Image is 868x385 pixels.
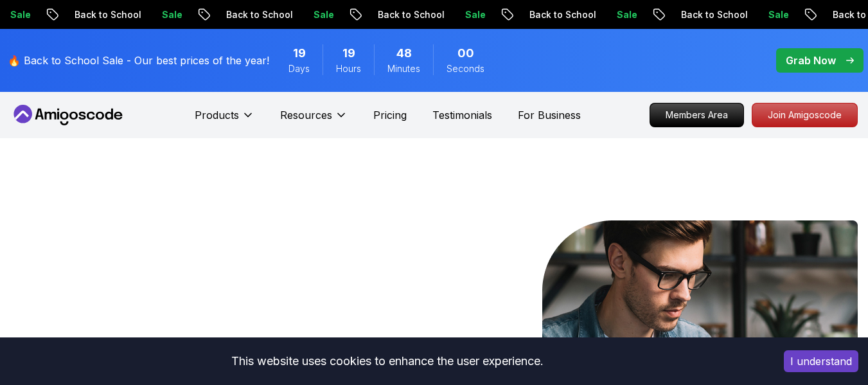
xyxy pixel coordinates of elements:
[215,8,302,21] p: Back to School
[10,347,765,375] div: This website uses cookies to enhance the user experience.
[752,103,857,127] p: Join Amigoscode
[336,62,361,75] span: Hours
[752,103,858,127] a: Join Amigoscode
[454,8,495,21] p: Sale
[366,8,454,21] p: Back to School
[195,107,239,123] p: Products
[195,107,254,133] button: Products
[447,62,484,75] span: Seconds
[150,8,191,21] p: Sale
[293,44,306,62] span: 19 Days
[457,44,474,62] span: 0 Seconds
[788,305,868,366] iframe: chat widget
[786,53,836,68] p: Grab Now
[650,103,743,127] p: Members Area
[518,8,605,21] p: Back to School
[288,62,310,75] span: Days
[342,44,355,62] span: 19 Hours
[387,62,420,75] span: Minutes
[518,107,581,123] a: For Business
[396,44,412,62] span: 48 Minutes
[63,8,150,21] p: Back to School
[669,8,757,21] p: Back to School
[302,8,343,21] p: Sale
[784,350,858,372] button: Accept cookies
[280,107,348,133] button: Resources
[432,107,492,123] a: Testimonials
[280,107,332,123] p: Resources
[373,107,407,123] a: Pricing
[650,103,744,127] a: Members Area
[757,8,798,21] p: Sale
[8,53,269,68] p: 🔥 Back to School Sale - Our best prices of the year!
[605,8,646,21] p: Sale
